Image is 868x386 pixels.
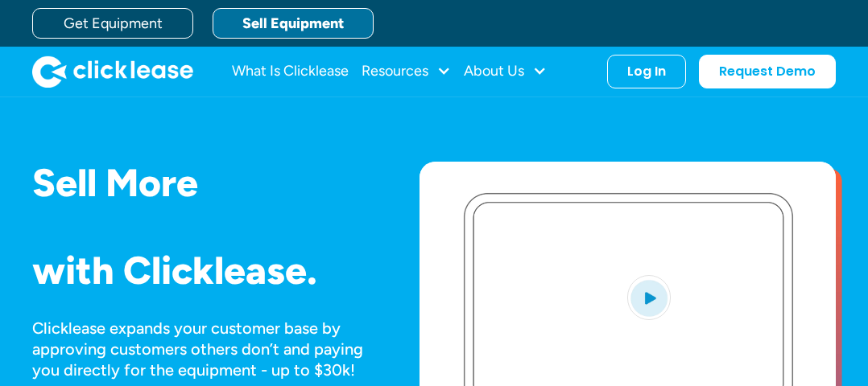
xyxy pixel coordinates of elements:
a: Request Demo [699,55,836,88]
a: What Is Clicklease [232,55,349,88]
a: home [32,55,193,88]
img: Clicklease logo [32,55,193,88]
div: Log In [627,64,666,80]
div: Resources [362,55,451,88]
a: Sell Equipment [213,8,374,39]
img: Blue play button logo on a light blue circular background [627,275,671,320]
h1: Sell More [32,162,368,204]
div: About Us [464,55,547,88]
div: Clicklease expands your customer base by approving customers others don’t and paying you directly... [32,318,368,380]
h1: with Clicklease. [32,249,368,292]
a: Get Equipment [32,8,193,39]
